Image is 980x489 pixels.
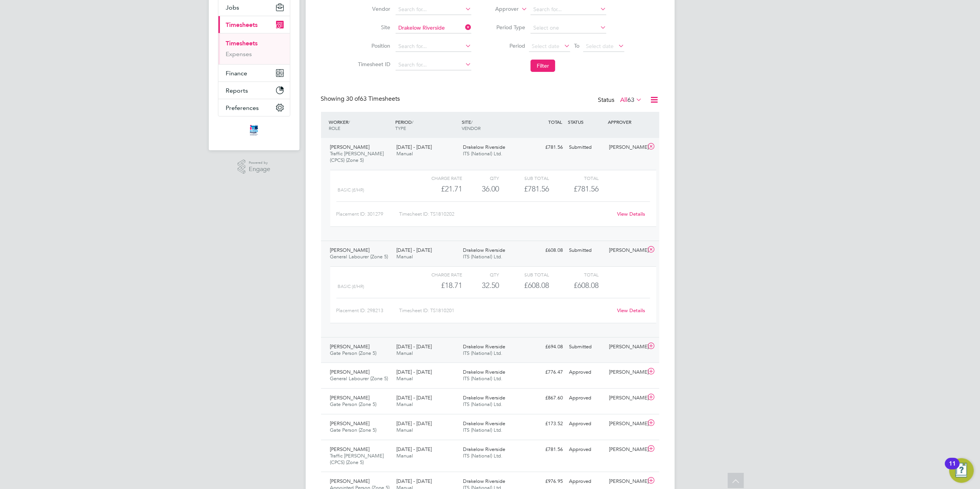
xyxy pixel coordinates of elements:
div: £694.08 [526,341,566,353]
span: VENDOR [462,125,481,131]
div: Submitted [566,141,606,154]
span: ITS (National) Ltd. [463,401,502,407]
button: Open Resource Center, 11 new notifications [949,458,974,483]
span: / [412,119,413,125]
span: General Labourer (Zone 5) [330,253,388,260]
div: WORKER [327,115,394,135]
div: [PERSON_NAME] [606,392,646,404]
label: Position [356,42,390,49]
a: View Details [617,307,645,314]
div: PERIOD [393,115,460,135]
div: Approved [566,443,606,456]
span: Manual [396,350,413,356]
span: [PERSON_NAME] [330,446,370,452]
div: [PERSON_NAME] [606,244,646,257]
span: Gate Person (Zone 5) [330,401,377,407]
span: Select date [586,43,614,50]
span: Manual [396,452,413,459]
div: £608.08 [499,279,549,292]
span: Basic (£/HR) [338,284,364,289]
span: ITS (National) Ltd. [463,150,502,157]
span: Gate Person (Zone 5) [330,427,377,433]
div: 36.00 [462,183,499,195]
div: Approved [566,392,606,404]
label: All [621,96,642,104]
input: Select one [531,23,606,33]
div: Sub Total [499,173,549,183]
span: [PERSON_NAME] [330,247,370,253]
span: 63 Timesheets [346,95,400,103]
div: Placement ID: 301279 [336,208,399,220]
span: 30 of [346,95,360,103]
span: [DATE] - [DATE] [396,369,432,375]
span: Engage [249,166,270,173]
label: Period Type [491,24,525,31]
span: [PERSON_NAME] [330,369,370,375]
span: Manual [396,427,413,433]
button: Finance [218,65,290,81]
span: Gate Person (Zone 5) [330,350,377,356]
div: [PERSON_NAME] [606,417,646,430]
a: View Details [617,211,645,217]
div: APPROVER [606,115,646,129]
div: QTY [462,173,499,183]
span: Drakelow Riverside [463,394,505,401]
div: £21.71 [412,183,462,195]
span: Reports [226,87,248,94]
div: £608.08 [526,244,566,257]
div: [PERSON_NAME] [606,475,646,488]
label: Site [356,24,390,31]
span: Drakelow Riverside [463,144,505,150]
span: ITS (National) Ltd. [463,427,502,433]
button: Filter [531,60,555,72]
div: £781.56 [526,141,566,154]
span: Drakelow Riverside [463,247,505,253]
span: General Labourer (Zone 5) [330,375,388,382]
span: [DATE] - [DATE] [396,394,432,401]
span: Traffic [PERSON_NAME] (CPCS) (Zone 5) [330,452,384,466]
div: Total [549,173,599,183]
div: Sub Total [499,270,549,279]
span: [DATE] - [DATE] [396,420,432,427]
button: Preferences [218,99,290,116]
span: Drakelow Riverside [463,478,505,484]
label: Approver [484,5,519,13]
span: Drakelow Riverside [463,420,505,427]
span: [DATE] - [DATE] [396,247,432,253]
div: Approved [566,475,606,488]
span: [PERSON_NAME] [330,144,370,150]
div: £781.56 [526,443,566,456]
div: [PERSON_NAME] [606,141,646,154]
span: TOTAL [549,119,562,125]
span: [PERSON_NAME] [330,343,370,350]
div: £976.95 [526,475,566,488]
div: [PERSON_NAME] [606,341,646,353]
div: Approved [566,366,606,379]
span: [PERSON_NAME] [330,478,370,484]
span: [DATE] - [DATE] [396,343,432,350]
span: Jobs [226,4,240,11]
span: Manual [396,150,413,157]
div: Total [549,270,599,279]
div: Timesheet ID: TS1810201 [399,304,612,317]
span: ITS (National) Ltd. [463,375,502,382]
input: Search for... [396,4,471,15]
span: Manual [396,375,413,382]
label: Period [491,42,525,49]
span: Traffic [PERSON_NAME] (CPCS) (Zone 5) [330,150,384,163]
input: Search for... [396,41,471,52]
span: ROLE [329,125,341,131]
button: Timesheets [218,16,290,33]
input: Search for... [396,60,471,70]
input: Search for... [531,4,606,15]
img: itsconstruction-logo-retina.png [248,124,259,136]
span: [DATE] - [DATE] [396,446,432,452]
div: 11 [949,464,956,474]
span: / [471,119,473,125]
span: Manual [396,401,413,407]
span: To [572,41,582,51]
div: [PERSON_NAME] [606,366,646,379]
input: Search for... [396,23,471,33]
a: Go to home page [218,124,290,136]
span: ITS (National) Ltd. [463,452,502,459]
